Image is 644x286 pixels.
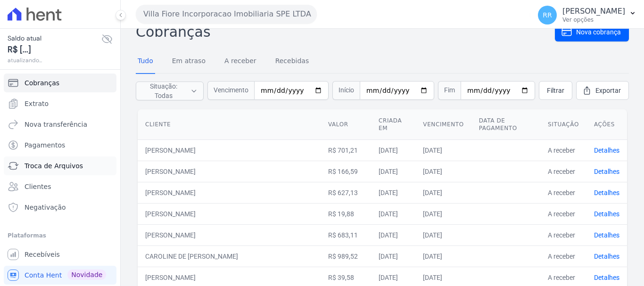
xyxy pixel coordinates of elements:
td: A receber [540,182,586,203]
th: Situação [540,109,586,140]
td: [DATE] [371,161,415,182]
span: Recebíveis [25,250,60,259]
a: Troca de Arquivos [4,156,116,175]
a: Detalhes [594,189,619,196]
td: [DATE] [371,203,415,224]
button: Villa Fiore Incorporacao Imobiliaria SPE LTDA [136,5,317,24]
td: [DATE] [371,245,415,267]
span: Vencimento [207,81,254,100]
th: Vencimento [415,109,471,140]
span: RR [543,12,552,18]
span: R$ [...] [8,43,101,56]
td: [PERSON_NAME] [138,224,321,245]
button: RR [PERSON_NAME] Ver opções [530,2,644,28]
span: Cobranças [25,78,59,88]
a: Detalhes [594,253,619,260]
td: A receber [540,224,586,245]
a: Nova transferência [4,115,116,134]
a: Recebíveis [4,245,116,264]
span: Conta Hent [25,270,62,280]
a: Filtrar [539,81,572,100]
a: Exportar [576,81,629,100]
span: Pagamentos [25,140,65,150]
td: R$ 701,21 [321,139,371,161]
th: Cliente [138,109,321,140]
td: [DATE] [415,139,471,161]
div: Plataformas [8,230,113,241]
span: Situação: Todas [142,82,185,100]
p: Ver opções [562,16,625,24]
p: [PERSON_NAME] [562,7,625,16]
a: Detalhes [594,274,619,281]
td: [DATE] [371,224,415,245]
td: A receber [540,161,586,182]
a: Pagamentos [4,136,116,155]
span: Fim [438,81,461,100]
h2: Cobranças [136,21,555,42]
td: [PERSON_NAME] [138,139,321,161]
th: Criada em [371,109,415,140]
button: Situação: Todas [136,82,204,100]
td: R$ 683,11 [321,224,371,245]
a: Conta Hent Novidade [4,266,116,285]
a: Nova cobrança [555,23,629,41]
a: Recebidas [273,49,311,74]
td: [DATE] [415,182,471,203]
a: A receber [223,49,258,74]
span: Novidade [67,270,106,280]
td: A receber [540,203,586,224]
td: [DATE] [415,245,471,267]
span: atualizando... [8,56,101,65]
td: A receber [540,245,586,267]
td: A receber [540,139,586,161]
td: [DATE] [371,182,415,203]
a: Negativação [4,198,116,217]
td: R$ 19,88 [321,203,371,224]
td: R$ 989,52 [321,245,371,267]
span: Início [332,81,360,100]
span: Nova transferência [25,120,87,129]
td: [DATE] [415,161,471,182]
span: Saldo atual [8,33,101,43]
span: Clientes [25,182,51,191]
a: Detalhes [594,147,619,154]
span: Troca de Arquivos [25,161,83,171]
a: Detalhes [594,168,619,175]
td: R$ 627,13 [321,182,371,203]
td: [DATE] [415,203,471,224]
span: Filtrar [547,86,564,95]
td: [PERSON_NAME] [138,161,321,182]
td: R$ 166,59 [321,161,371,182]
td: [DATE] [371,139,415,161]
a: Em atraso [170,49,207,74]
a: Detalhes [594,210,619,218]
span: Negativação [25,203,66,212]
a: Clientes [4,177,116,196]
th: Valor [321,109,371,140]
td: [PERSON_NAME] [138,203,321,224]
td: [DATE] [415,224,471,245]
span: Exportar [595,86,621,95]
a: Extrato [4,94,116,113]
span: Nova cobrança [576,27,621,37]
td: CAROLINE DE [PERSON_NAME] [138,245,321,267]
td: [PERSON_NAME] [138,182,321,203]
a: Detalhes [594,231,619,239]
a: Cobranças [4,74,116,92]
a: Tudo [136,49,155,74]
th: Ações [586,109,627,140]
span: Extrato [25,99,49,108]
th: Data de pagamento [471,109,540,140]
